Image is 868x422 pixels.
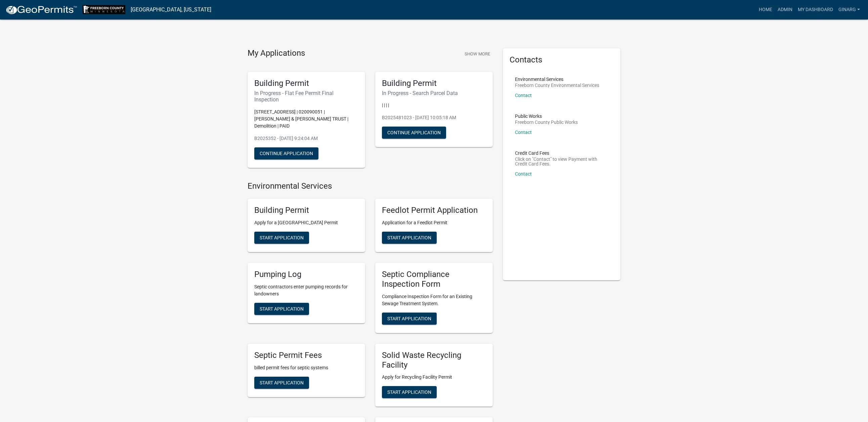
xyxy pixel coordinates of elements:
a: Contact [515,93,532,98]
a: ginarg [836,3,863,16]
p: [STREET_ADDRESS] | 020090051 | [PERSON_NAME] & [PERSON_NAME] TRUST | Demolition | PAID [254,108,358,130]
button: Continue Application [382,127,446,139]
p: Freeborn County Environmental Services [515,83,599,88]
span: Start Application [387,389,431,395]
button: Start Application [254,377,309,389]
h4: Environmental Services [248,181,493,191]
p: Click on "Contact" to view Payment with Credit Card Fees. [515,157,608,166]
p: Credit Card Fees [515,151,608,155]
h5: Building Permit [254,79,358,88]
p: B2025481023 - [DATE] 10:05:18 AM [382,114,486,121]
img: Freeborn County, Minnesota [83,5,125,14]
h5: Contacts [510,55,614,65]
h5: Pumping Log [254,270,358,279]
p: Freeborn County Public Works [515,120,578,125]
h5: Septic Permit Fees [254,350,358,360]
h5: Feedlot Permit Application [382,205,486,215]
a: [GEOGRAPHIC_DATA], [US_STATE] [131,4,211,15]
button: Start Application [254,232,309,244]
p: Application for a Feedlot Permit [382,219,486,226]
h5: Solid Waste Recycling Facility [382,350,486,370]
a: Contact [515,130,532,135]
h6: In Progress - Search Parcel Data [382,90,486,96]
span: Start Application [260,235,304,240]
button: Start Application [382,232,437,244]
p: Apply for a [GEOGRAPHIC_DATA] Permit [254,219,358,226]
p: B2025352 - [DATE] 9:24:04 AM [254,135,358,142]
h5: Septic Compliance Inspection Form [382,270,486,289]
h4: My Applications [248,48,305,58]
button: Continue Application [254,147,318,159]
a: Contact [515,171,532,177]
p: Environmental Services [515,77,599,82]
button: Start Application [382,386,437,398]
button: Show More [462,48,493,59]
h6: In Progress - Flat Fee Permit Final Inspection [254,90,358,103]
h5: Building Permit [254,205,358,215]
p: Septic contractors enter pumping records for landowners [254,283,358,297]
p: Apply for Recycling Facility Permit [382,374,486,381]
a: My Dashboard [795,3,836,16]
h5: Building Permit [382,79,486,88]
p: billed permit fees for septic systems [254,364,358,371]
a: Admin [775,3,795,16]
span: Start Application [387,235,431,240]
p: | | | | [382,102,486,109]
span: Start Application [260,380,304,385]
button: Start Application [382,313,437,325]
span: Start Application [260,306,304,312]
p: Compliance Inspection Form for an Existing Sewage Treatment System. [382,293,486,307]
a: Home [756,3,775,16]
button: Start Application [254,303,309,315]
p: Public Works [515,114,578,119]
span: Start Application [387,316,431,321]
